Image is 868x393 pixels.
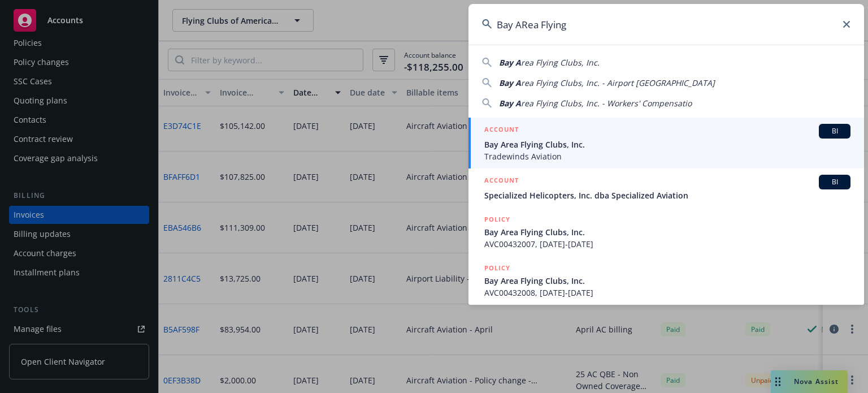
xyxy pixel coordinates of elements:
[484,139,850,150] span: Bay Area Flying Clubs, Inc.
[468,169,864,208] a: ACCOUNTBISpecialized Helicopters, Inc. dba Specialized Aviation
[499,77,521,88] span: Bay A
[521,98,692,109] span: rea Flying Clubs, Inc. - Workers' Compensatio
[484,275,850,287] span: Bay Area Flying Clubs, Inc.
[484,124,519,137] h5: ACCOUNT
[468,208,864,256] a: POLICYBay Area Flying Clubs, Inc.AVC00432007, [DATE]-[DATE]
[484,214,510,225] h5: POLICY
[468,256,864,305] a: POLICYBay Area Flying Clubs, Inc.AVC00432008, [DATE]-[DATE]
[484,226,850,238] span: Bay Area Flying Clubs, Inc.
[484,238,850,250] span: AVC00432007, [DATE]-[DATE]
[468,118,864,169] a: ACCOUNTBIBay Area Flying Clubs, Inc.Tradewinds Aviation
[499,57,521,68] span: Bay A
[521,77,715,88] span: rea Flying Clubs, Inc. - Airport [GEOGRAPHIC_DATA]
[484,175,519,188] h5: ACCOUNT
[484,287,850,299] span: AVC00432008, [DATE]-[DATE]
[823,177,846,187] span: BI
[823,126,846,136] span: BI
[484,189,850,201] span: Specialized Helicopters, Inc. dba Specialized Aviation
[484,150,850,162] span: Tradewinds Aviation
[484,262,510,274] h5: POLICY
[499,98,521,109] span: Bay A
[521,57,600,68] span: rea Flying Clubs, Inc.
[468,4,864,45] input: Search...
